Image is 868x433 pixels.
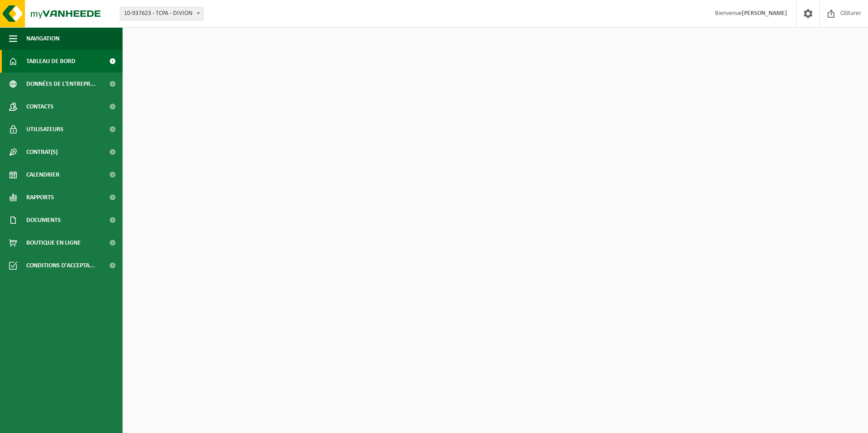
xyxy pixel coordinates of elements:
span: Utilisateurs [26,118,64,141]
span: Contrat(s) [26,141,58,163]
span: 10-937623 - TCPA - DIVION [120,7,203,20]
span: Contacts [26,95,54,118]
strong: [PERSON_NAME] [742,10,787,17]
span: Calendrier [26,163,59,186]
span: Données de l'entrepr... [26,73,96,95]
span: Navigation [26,27,59,50]
span: Documents [26,209,61,231]
span: Boutique en ligne [26,231,81,254]
span: Conditions d'accepta... [26,254,95,277]
span: Tableau de bord [26,50,75,73]
span: Rapports [26,186,54,209]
